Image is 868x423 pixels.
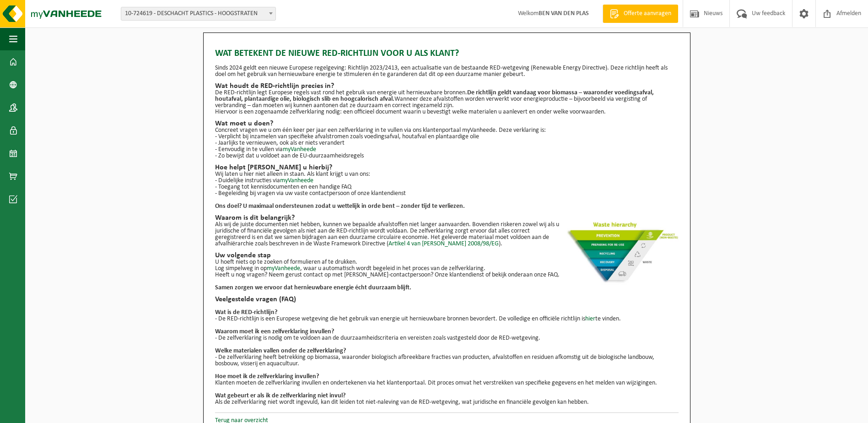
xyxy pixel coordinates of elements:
[621,9,674,18] span: Offerte aanvragen
[215,178,679,184] p: - Duidelijke instructies via
[121,7,276,21] span: 10-724619 - DESCHACHT PLASTICS - HOOGSTRATEN
[215,316,679,322] p: - De RED-richtlijn is een Europese wetgeving die het gebruik van energie uit hernieuwbare bronnen...
[215,392,345,399] b: Wat gebeurt er als ik de zelfverklaring niet invul?
[215,380,679,386] p: Klanten moeten de zelfverklaring invullen en ondertekenen via het klantenportaal. Dit proces omva...
[215,309,277,316] b: Wat is de RED-richtlijn?
[215,90,679,109] p: De RED-richtlijn legt Europese regels vast rond het gebruik van energie uit hernieuwbare bronnen....
[215,134,679,140] p: - Verplicht bij inzamelen van specifieke afvalstromen zoals voedingsafval, houtafval en plantaard...
[215,82,679,90] h2: Wat houdt de RED-richtlijn precies in?
[215,120,679,127] h2: Wat moet u doen?
[121,7,275,20] span: 10-724619 - DESCHACHT PLASTICS - HOOGSTRATEN
[215,335,679,342] p: - De zelfverklaring is nodig om te voldoen aan de duurzaamheidscriteria en vereisten zoals vastge...
[215,65,679,78] p: Sinds 2024 geldt een nieuwe Europese regelgeving: Richtlijn 2023/2413, een actualisatie van de be...
[215,222,679,247] p: Als wij de juiste documenten niet hebben, kunnen we bepaalde afvalstoffen niet langer aanvaarden....
[215,109,679,115] p: Hiervoor is een zogenaamde zelfverklaring nodig: een officieel document waarin u bevestigt welke ...
[215,127,679,134] p: Concreet vragen we u om één keer per jaar een zelfverklaring in te vullen via ons klantenportaal ...
[215,399,679,406] p: Als de zelfverklaring niet wordt ingevuld, kan dit leiden tot niet-naleving van de RED-wetgeving,...
[215,190,679,197] p: - Begeleiding bij vragen via uw vaste contactpersoon of onze klantendienst
[215,272,679,278] p: Heeft u nog vragen? Neem gerust contact op met [PERSON_NAME]-contactpersoon? Onze klantendienst o...
[215,284,411,291] b: Samen zorgen we ervoor dat hernieuwbare energie écht duurzaam blijft.
[283,146,316,153] a: myVanheede
[215,259,679,272] p: U hoeft niets op te zoeken of formulieren af te drukken. Log simpelweg in op , waar u automatisch...
[215,171,679,178] p: Wij laten u hier niet alleen in staan. Als klant krijgt u van ons:
[215,214,679,222] h2: Waarom is dit belangrijk?
[539,10,589,17] strong: BEN VAN DEN PLAS
[215,373,319,380] b: Hoe moet ik de zelfverklaring invullen?
[267,265,300,272] a: myVanheede
[215,153,679,159] p: - Zo bewijst dat u voldoet aan de EU-duurzaamheidsregels
[215,252,679,259] h2: Uw volgende stap
[215,347,346,354] b: Welke materialen vallen onder de zelfverklaring?
[603,5,678,23] a: Offerte aanvragen
[215,164,679,171] h2: Hoe helpt [PERSON_NAME] u hierbij?
[215,328,334,335] b: Waarom moet ik een zelfverklaring invullen?
[280,177,313,184] a: myVanheede
[585,315,595,322] a: hier
[215,47,459,60] span: Wat betekent de nieuwe RED-richtlijn voor u als klant?
[215,354,679,367] p: - De zelfverklaring heeft betrekking op biomassa, waaronder biologisch afbreekbare fracties van p...
[215,146,679,153] p: - Eenvoudig in te vullen via
[215,203,465,210] strong: Ons doel? U maximaal ondersteunen zodat u wettelijk in orde bent – zonder tijd te verliezen.
[215,184,679,190] p: - Toegang tot kennisdocumenten en een handige FAQ
[215,89,654,103] strong: De richtlijn geldt vandaag voor biomassa – waaronder voedingsafval, houtafval, plantaardige olie,...
[215,140,679,146] p: - Jaarlijks te vernieuwen, ook als er niets verandert
[215,296,679,303] h2: Veelgestelde vragen (FAQ)
[388,240,499,247] a: Artikel 4 van [PERSON_NAME] 2008/98/EG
